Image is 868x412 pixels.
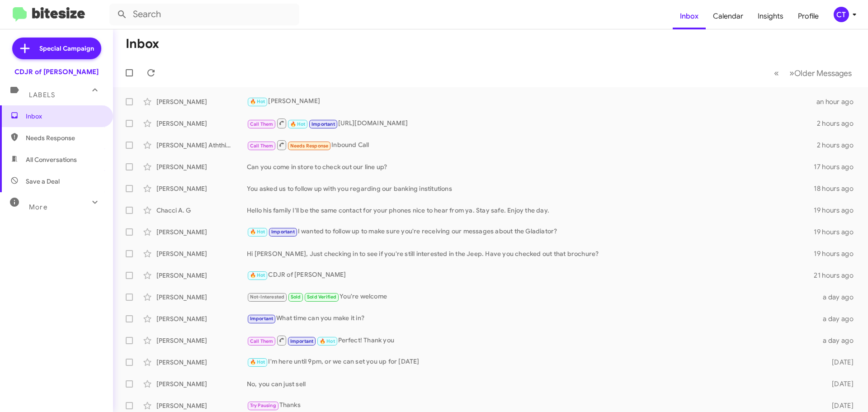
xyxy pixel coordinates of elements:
[817,358,861,367] div: [DATE]
[156,358,247,367] div: [PERSON_NAME]
[290,121,306,127] span: 🔥 Hot
[789,67,794,79] span: »
[29,91,55,99] span: Labels
[817,401,861,410] div: [DATE]
[814,162,861,171] div: 17 hours ago
[156,293,247,302] div: [PERSON_NAME]
[156,271,247,280] div: [PERSON_NAME]
[156,206,247,215] div: Chacci A. G
[769,64,857,82] nav: Page navigation example
[156,401,247,410] div: [PERSON_NAME]
[156,336,247,345] div: [PERSON_NAME]
[814,184,861,193] div: 18 hours ago
[817,293,861,302] div: a day ago
[247,292,817,302] div: You're welcome
[247,400,817,411] div: Thanks
[126,37,159,51] h1: Inbox
[250,272,265,278] span: 🔥 Hot
[247,139,817,151] div: Inbound Call
[673,3,706,29] a: Inbox
[247,313,817,324] div: What time can you make it in?
[156,97,247,106] div: [PERSON_NAME]
[320,338,335,344] span: 🔥 Hot
[817,141,861,150] div: 2 hours ago
[826,7,858,22] button: CT
[271,229,295,235] span: Important
[250,403,276,408] span: Try Pausing
[247,335,817,346] div: Perfect! Thank you
[750,3,791,29] a: Insights
[814,227,861,237] div: 19 hours ago
[290,143,329,149] span: Needs Response
[109,4,299,25] input: Search
[784,64,857,82] button: Next
[291,294,301,300] span: Sold
[26,112,103,121] span: Inbox
[814,206,861,215] div: 19 hours ago
[311,121,335,127] span: Important
[247,162,814,171] div: Can you come in store to check out our line up?
[247,379,817,388] div: No, you can just sell
[817,119,861,128] div: 2 hours ago
[250,229,265,235] span: 🔥 Hot
[26,177,60,186] span: Save a Deal
[156,249,247,258] div: [PERSON_NAME]
[290,338,314,344] span: Important
[774,67,779,79] span: «
[29,203,47,211] span: More
[250,143,274,149] span: Call Them
[247,227,814,237] div: I wanted to follow up to make sure you're receiving our messages about the Gladiator?
[26,155,77,164] span: All Conversations
[250,338,274,344] span: Call Them
[26,133,103,142] span: Needs Response
[250,316,274,322] span: Important
[794,68,852,78] span: Older Messages
[247,270,814,280] div: CDJR of [PERSON_NAME]
[14,67,99,76] div: CDJR of [PERSON_NAME]
[247,249,814,258] div: Hi [PERSON_NAME], Just checking in to see if you're still interested in the Jeep. Have you checke...
[814,249,861,258] div: 19 hours ago
[247,357,817,367] div: I'm here until 9pm, or we can set you up for [DATE]
[817,314,861,323] div: a day ago
[307,294,337,300] span: Sold Verified
[706,3,750,29] a: Calendar
[250,294,285,300] span: Not-Interested
[247,118,817,129] div: [URL][DOMAIN_NAME]
[816,97,861,106] div: an hour ago
[250,99,265,104] span: 🔥 Hot
[156,162,247,171] div: [PERSON_NAME]
[156,379,247,388] div: [PERSON_NAME]
[12,38,101,59] a: Special Campaign
[247,206,814,215] div: Hello his family I'll be the same contact for your phones nice to hear from ya. Stay safe. Enjoy ...
[39,44,94,53] span: Special Campaign
[817,336,861,345] div: a day ago
[156,184,247,193] div: [PERSON_NAME]
[250,121,274,127] span: Call Them
[156,119,247,128] div: [PERSON_NAME]
[156,314,247,323] div: [PERSON_NAME]
[834,7,849,22] div: CT
[156,141,247,150] div: [PERSON_NAME] Aththidiyaliyanage
[769,64,784,82] button: Previous
[814,271,861,280] div: 21 hours ago
[156,227,247,237] div: [PERSON_NAME]
[791,3,826,29] a: Profile
[247,96,816,107] div: [PERSON_NAME]
[247,184,814,193] div: You asked us to follow up with you regarding our banking institutions
[817,379,861,388] div: [DATE]
[250,359,265,365] span: 🔥 Hot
